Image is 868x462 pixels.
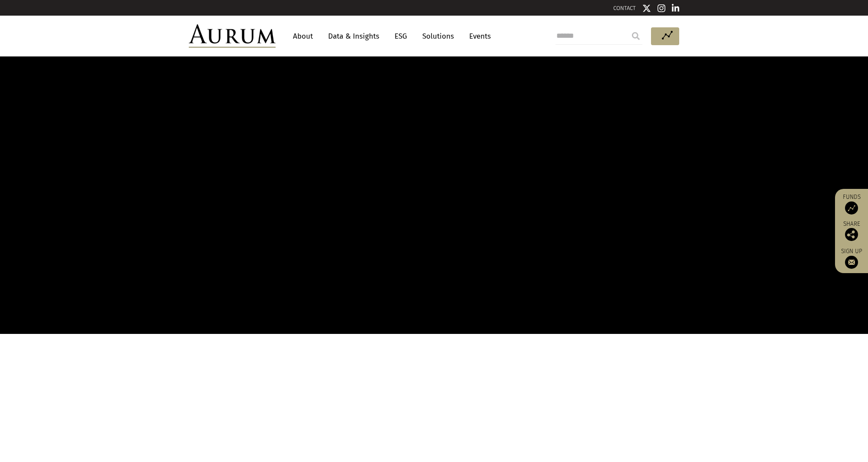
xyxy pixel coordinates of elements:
a: About [289,28,317,44]
img: Sign up to our newsletter [845,256,858,269]
a: Solutions [418,28,458,44]
a: Events [465,28,491,44]
img: Instagram icon [658,4,665,13]
a: Funds [839,193,864,214]
img: Share this post [845,228,858,241]
a: CONTACT [613,5,636,11]
img: Twitter icon [642,4,651,13]
img: Access Funds [845,201,858,214]
div: Share [839,221,864,241]
img: Linkedin icon [672,4,680,13]
input: Submit [627,27,644,45]
a: Sign up [839,247,864,269]
a: Data & Insights [324,28,384,44]
img: Aurum [189,24,276,48]
a: ESG [390,28,411,44]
